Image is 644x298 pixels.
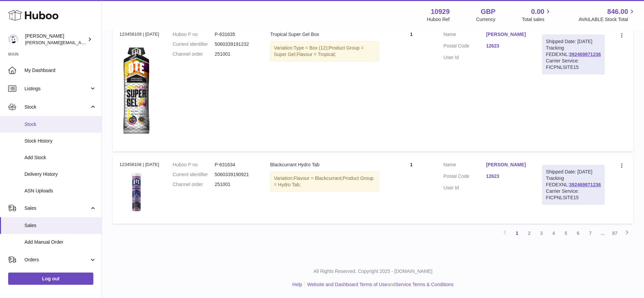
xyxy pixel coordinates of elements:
[8,273,93,285] a: Log out
[24,222,96,229] span: Sales
[542,165,605,204] div: Tracking FEDEXNL:
[292,282,302,287] a: Help
[546,169,601,175] div: Shipped Date: [DATE]
[173,162,215,168] dt: Huboo P no
[535,227,548,239] a: 3
[531,7,545,16] span: 0.00
[24,104,89,110] span: Stock
[270,162,379,168] div: Blackcurrant Hydro Tab
[443,54,486,61] dt: User Id
[546,188,601,201] div: Carrier Service: FICPNLSITE15
[25,33,86,46] div: [PERSON_NAME]
[173,41,215,48] dt: Current identifier
[215,31,257,38] dd: P-631635
[173,171,215,178] dt: Current identifier
[427,16,450,23] div: Huboo Ref
[119,162,159,168] div: 123458108 | [DATE]
[297,52,336,57] span: Flavour = Tropical;
[569,182,601,187] a: 392469871236
[546,58,601,71] div: Carrier Service: FICPNLSITE15
[24,67,96,74] span: My Dashboard
[215,181,257,188] dd: 251001
[215,41,257,48] dd: 5060339191232
[560,227,572,239] a: 5
[443,173,486,181] dt: Postal Code
[24,205,89,211] span: Sales
[443,162,486,170] dt: Name
[215,171,257,178] dd: 5060339190921
[24,154,96,161] span: Add Stock
[24,188,96,194] span: ASN Uploads
[24,171,96,178] span: Delivery History
[546,38,601,45] div: Shipped Date: [DATE]
[25,40,136,45] span: [PERSON_NAME][EMAIL_ADDRESS][DOMAIN_NAME]
[119,31,159,37] div: 123458109 | [DATE]
[584,227,596,239] a: 7
[107,268,639,275] p: All Rights Reserved. Copyright 2025 - [DOMAIN_NAME]
[294,175,343,181] span: Flavour = Blackcurrant;
[24,86,89,92] span: Listings
[443,185,486,191] dt: User Id
[443,43,486,51] dt: Postal Code
[173,181,215,188] dt: Channel order
[24,121,96,128] span: Stock
[173,51,215,57] dt: Channel order
[119,40,153,143] img: Super-Gel-Tropical-Flavour.png
[522,16,552,23] span: Total sales
[24,138,96,144] span: Stock History
[578,16,636,23] span: AVAILABLE Stock Total
[523,227,535,239] a: 2
[609,227,621,239] a: 87
[24,239,96,245] span: Add Manual Order
[305,281,454,288] li: and
[294,45,329,51] span: Type = Box (12);
[486,43,529,49] a: 12623
[511,227,523,239] a: 1
[386,24,437,151] td: 1
[476,16,496,23] div: Currency
[596,227,609,239] span: ...
[486,31,529,38] a: [PERSON_NAME]
[548,227,560,239] a: 4
[270,41,379,61] div: Variation:
[486,162,529,168] a: [PERSON_NAME]
[307,282,387,287] a: Website and Dashboard Terms of Use
[542,35,605,74] div: Tracking FEDEXNL:
[569,52,601,57] a: 392469871236
[481,7,495,16] strong: GBP
[572,227,584,239] a: 6
[386,155,437,224] td: 1
[274,175,374,187] span: Product Group = Hydro Tab;
[607,7,628,16] span: 846.00
[173,31,215,38] dt: Huboo P no
[270,31,379,38] div: Tropical Super Gel Box
[215,162,257,168] dd: P-631634
[119,170,153,215] img: BK-Hydro.png
[8,34,18,44] img: thomas@otesports.co.uk
[24,257,89,263] span: Orders
[522,7,552,23] a: 0.00 Total sales
[395,282,454,287] a: Service Terms & Conditions
[431,7,450,16] strong: 10929
[486,173,529,180] a: 12623
[215,51,257,57] dd: 251001
[443,31,486,39] dt: Name
[270,171,379,192] div: Variation:
[578,7,636,23] a: 846.00 AVAILABLE Stock Total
